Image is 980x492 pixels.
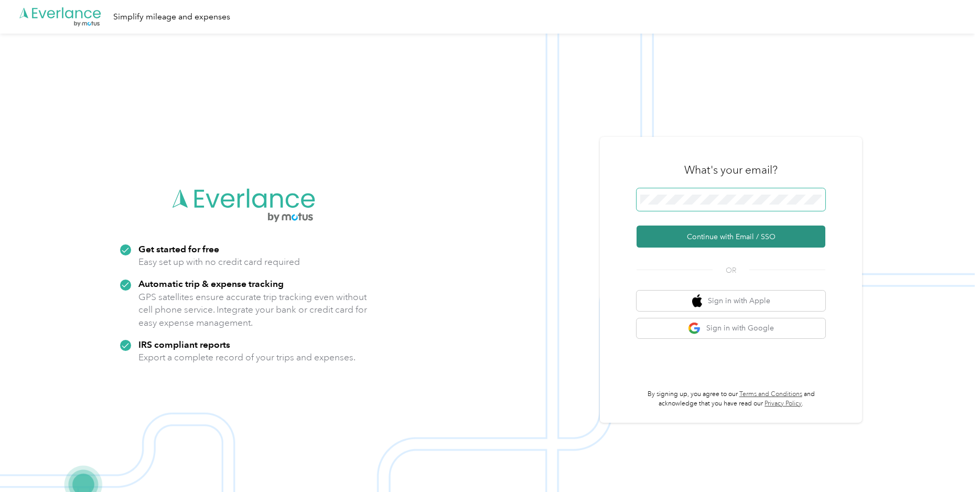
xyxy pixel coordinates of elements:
[692,294,703,307] img: apple logo
[138,291,368,329] p: GPS satellites ensure accurate trip tracking even without cell phone service. Integrate your bank...
[138,255,300,269] p: Easy set up with no credit card required
[713,265,749,276] span: OR
[684,163,778,177] h3: What's your email?
[138,351,356,364] p: Export a complete record of your trips and expenses.
[637,226,825,248] button: Continue with Email / SSO
[138,278,284,289] strong: Automatic trip & expense tracking
[113,10,230,24] div: Simplify mileage and expenses
[138,339,230,350] strong: IRS compliant reports
[764,400,802,408] a: Privacy Policy
[688,322,701,335] img: google logo
[637,318,825,339] button: google logoSign in with Google
[637,291,825,311] button: apple logoSign in with Apple
[138,243,219,254] strong: Get started for free
[739,390,802,398] a: Terms and Conditions
[637,390,825,408] p: By signing up, you agree to our and acknowledge that you have read our .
